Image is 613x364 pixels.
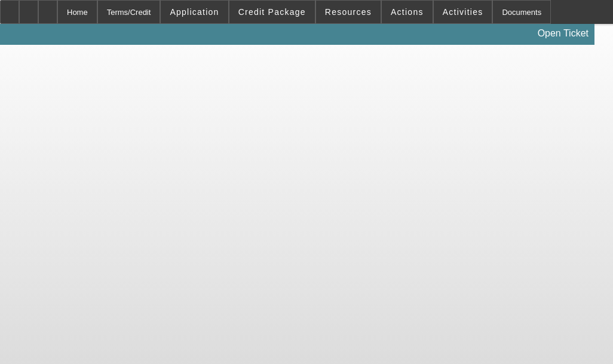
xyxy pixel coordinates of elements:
button: Actions [382,1,433,23]
span: Activities [443,7,483,17]
button: Credit Package [229,1,315,23]
span: Application [170,7,219,17]
span: Resources [325,7,372,17]
span: Actions [391,7,424,17]
button: Resources [316,1,381,23]
button: Activities [434,1,492,23]
span: Credit Package [238,7,306,17]
button: Application [161,1,228,23]
a: Open Ticket [533,23,593,44]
